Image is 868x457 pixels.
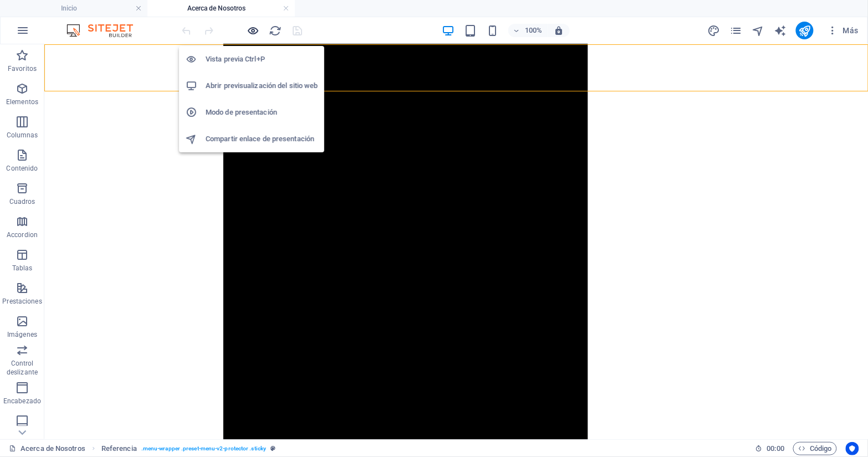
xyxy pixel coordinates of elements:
[729,24,743,37] button: pages
[206,79,318,93] h6: Abrir previsualización del sitio web
[508,24,548,37] button: 100%
[774,24,787,37] i: AI Writer
[206,132,318,146] h6: Compartir enlace de presentación
[147,2,295,14] h4: Acerca de Nosotros
[708,24,721,37] i: Diseño (Ctrl+Alt+Y)
[270,445,275,451] i: Este elemento es un preajuste personalizable
[101,442,137,455] span: Haz clic para seleccionar y doble clic para editar
[9,197,35,206] p: Cuadros
[793,442,837,455] button: Código
[554,25,564,35] i: Al redimensionar, ajustar el nivel de zoom automáticamente para ajustarse al dispositivo elegido.
[7,230,38,239] p: Accordion
[755,442,785,455] h6: Tiempo de la sesión
[6,97,38,106] p: Elementos
[269,24,282,37] i: Volver a cargar página
[6,164,38,173] p: Contenido
[64,24,147,37] img: Editor Logo
[7,131,38,140] p: Columnas
[774,24,787,37] button: text_generator
[767,442,784,455] span: 00 00
[206,106,318,119] h6: Modo de presentación
[796,22,814,39] button: publish
[775,444,777,453] span: :
[707,24,721,37] button: design
[7,330,37,339] p: Imágenes
[2,297,42,306] p: Prestaciones
[798,442,832,455] span: Código
[206,53,318,66] h6: Vista previa Ctrl+P
[799,24,811,37] i: Publicar
[827,25,859,36] span: Más
[9,442,85,455] a: Haz clic para cancelar la selección y doble clic para abrir páginas
[752,24,765,37] button: navigator
[8,64,37,73] p: Favoritos
[823,22,863,39] button: Más
[3,397,41,405] p: Encabezado
[141,442,266,455] span: . menu-wrapper .preset-menu-v2-protector .sticky
[752,24,765,37] i: Navegador
[269,24,282,37] button: reload
[525,24,543,37] h6: 100%
[101,442,275,455] nav: breadcrumb
[12,264,33,273] p: Tablas
[846,442,859,455] button: Usercentrics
